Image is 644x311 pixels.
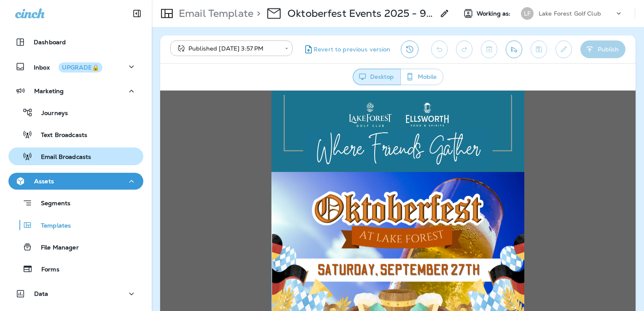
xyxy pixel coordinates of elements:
[299,40,394,58] button: Revert to previous version
[176,44,279,53] div: Published [DATE] 3:57 PM
[8,58,143,75] button: InboxUPGRADE🔒
[32,131,87,139] p: Text Broadcasts
[521,7,534,20] div: LF
[8,147,143,165] button: Email Broadcasts
[400,69,443,85] button: Mobile
[34,178,54,185] p: Assets
[401,40,419,58] button: View Changelog
[353,69,401,85] button: Desktop
[8,216,143,234] button: Templates
[111,81,364,224] img: Lake-Forest--Oktoberfest---Save-the-Date---Blog.png
[62,64,99,70] div: UPGRADE🔒
[314,46,391,54] span: Revert to previous version
[34,39,66,46] p: Dashboard
[477,10,513,17] span: Working as:
[59,62,102,72] button: UPGRADE🔒
[539,10,601,17] p: Lake Forest Golf Club
[34,290,48,297] p: Data
[111,4,364,77] img: News-Header_edited_d8804b91-7c50-451d-90d1-20154d248a49.jpg
[32,200,70,208] p: Segments
[8,260,143,278] button: Forms
[8,104,143,121] button: Journeys
[32,153,91,161] p: Email Broadcasts
[32,244,79,252] p: File Manager
[175,7,253,20] p: Email Template
[8,126,143,143] button: Text Broadcasts
[125,5,149,22] button: Collapse Sidebar
[33,266,59,274] p: Forms
[34,88,64,94] p: Marketing
[253,7,260,20] p: >
[8,194,143,212] button: Segments
[287,7,435,20] p: Oktoberfest Events 2025 - 9/27 (3)
[8,285,143,302] button: Data
[153,230,322,242] span: Oktoberfest at [GEOGRAPHIC_DATA]!🍻
[8,173,143,190] button: Assets
[8,83,143,99] button: Marketing
[33,110,68,118] p: Journeys
[32,222,71,230] p: Templates
[8,34,143,51] button: Dashboard
[8,238,143,256] button: File Manager
[506,40,522,58] button: Send test email
[34,62,102,71] p: Inbox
